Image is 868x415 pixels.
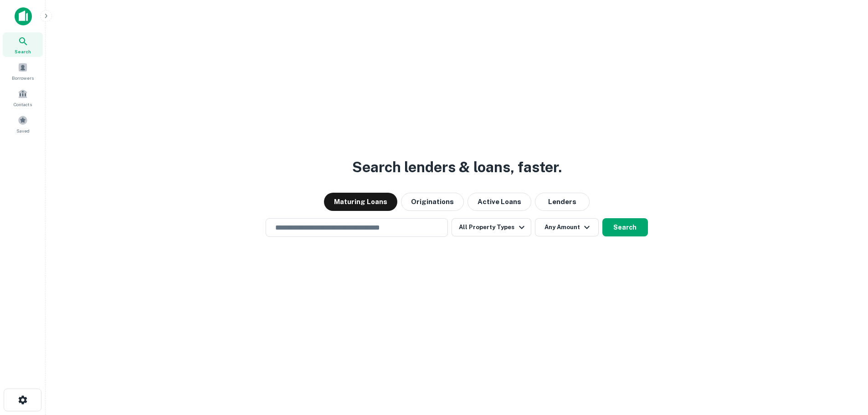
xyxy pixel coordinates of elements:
a: Contacts [3,85,43,110]
button: Search [602,218,648,236]
button: Originations [401,193,464,211]
a: Saved [3,112,43,136]
button: All Property Types [452,218,531,236]
span: Borrowers [12,74,34,82]
button: Any Amount [535,218,599,236]
iframe: Chat Widget [822,342,868,386]
button: Maturing Loans [324,193,397,211]
span: Saved [16,127,30,134]
h3: Search lenders & loans, faster. [352,156,562,178]
span: Contacts [14,101,32,108]
a: Borrowers [3,59,43,83]
img: capitalize-icon.png [15,7,32,26]
a: Search [3,32,43,57]
button: Lenders [535,193,590,211]
span: Search [15,48,31,55]
button: Active Loans [467,193,531,211]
